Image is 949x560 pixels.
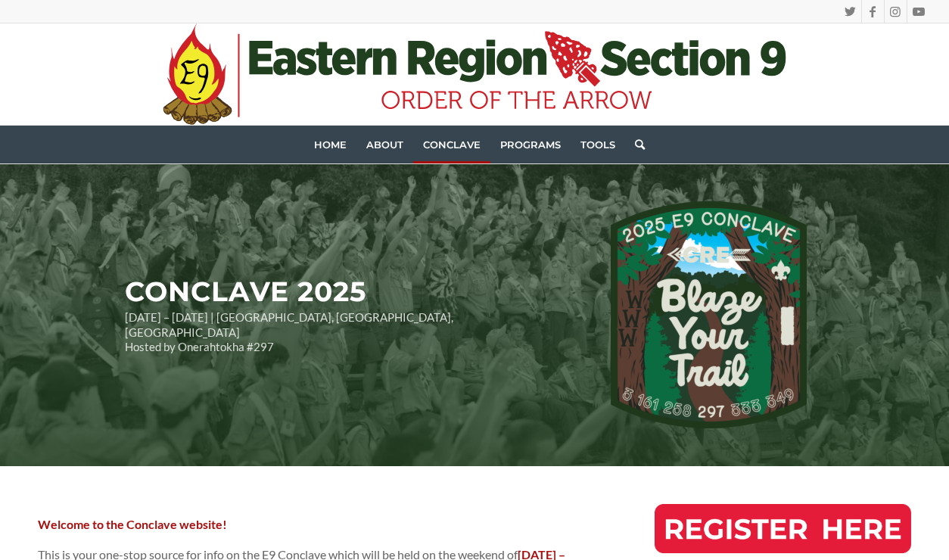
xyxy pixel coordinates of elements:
[490,126,571,163] a: Programs
[314,138,347,151] span: Home
[611,201,807,428] img: 2025 Conclave Logo
[125,277,540,307] h2: CONCLAVE 2025
[366,138,403,151] span: About
[38,517,227,531] strong: Welcome to the Conclave website!
[413,126,490,163] a: Conclave
[500,138,561,151] span: Programs
[423,138,481,151] span: Conclave
[125,310,540,355] p: [DATE] – [DATE] | [GEOGRAPHIC_DATA], [GEOGRAPHIC_DATA], [GEOGRAPHIC_DATA] Hosted by Onerahtokha #297
[580,138,615,151] span: Tools
[304,126,356,163] a: Home
[571,126,625,163] a: Tools
[356,126,413,163] a: About
[625,126,645,163] a: Search
[655,504,911,553] img: RegisterHereButton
